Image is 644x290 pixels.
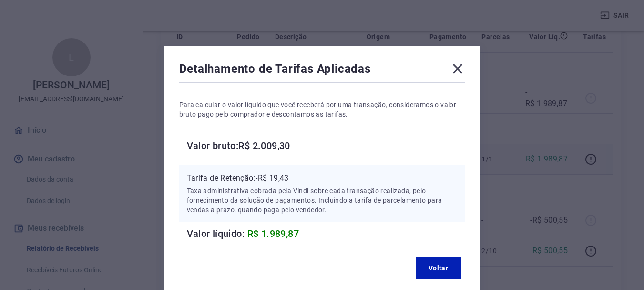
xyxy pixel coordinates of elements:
[179,100,465,119] p: Para calcular o valor líquido que você receberá por uma transação, consideramos o valor bruto pag...
[187,138,465,153] h6: Valor bruto: R$ 2.009,30
[187,226,465,241] h6: Valor líquido:
[179,61,465,80] div: Detalhamento de Tarifas Aplicadas
[187,172,458,184] p: Tarifa de Retenção: -R$ 19,43
[247,228,299,239] span: R$ 1.989,87
[416,257,461,279] button: Voltar
[187,186,458,215] p: Taxa administrativa cobrada pela Vindi sobre cada transação realizada, pelo fornecimento da soluç...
